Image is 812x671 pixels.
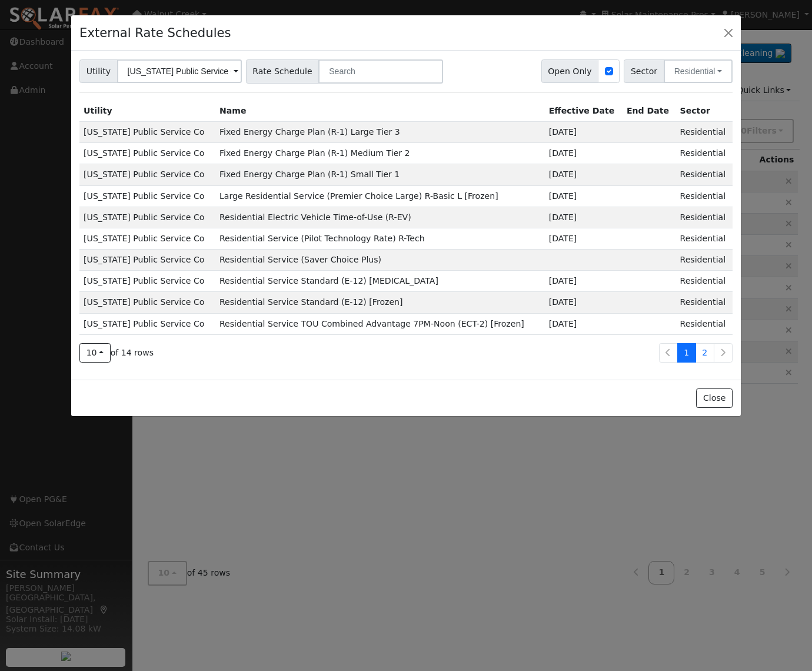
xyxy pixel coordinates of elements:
td: [US_STATE] Public Service Co [79,313,215,334]
span: 10 [86,348,97,357]
td: Residential Electric Vehicle Time-of-Use (R-EV) [215,207,545,228]
span: Open Only [541,59,598,83]
td: Residential [676,121,733,142]
td: [US_STATE] Public Service Co [79,121,215,142]
td: [DATE] [545,185,623,207]
td: Residential Service Standard (E-12) [Frozen] [215,292,545,313]
td: Fixed Energy Charge Plan (R-1) Small Tier 1 [215,164,545,185]
td: Residential [676,228,733,249]
td: [DATE] [545,143,623,164]
th: End Date [623,101,676,122]
th: Utility [79,101,215,122]
td: Residential [676,313,733,334]
span: Utility [79,59,118,83]
td: Residential [676,250,733,271]
button: 10 [79,343,111,363]
td: Residential [676,207,733,228]
button: Residential [664,59,733,83]
button: Close [696,388,732,408]
input: Select a Utility [117,59,242,83]
input: Search [318,59,443,84]
span: Sector [624,59,664,83]
th: Sector [676,101,733,122]
td: Residential [676,271,733,292]
td: [DATE] [545,164,623,185]
td: Residential Service (Saver Choice Plus) [215,250,545,271]
td: Fixed Energy Charge Plan (R-1) Medium Tier 2 [215,143,545,164]
td: Residential Service (Pilot Technology Rate) R-Tech [215,228,545,249]
h4: External Rate Schedules [79,24,231,42]
div: of 14 rows [79,343,154,363]
td: Residential [676,143,733,164]
td: Residential Service TOU Combined Advantage 7PM-Noon (ECT-2) [Frozen] [215,313,545,334]
td: [DATE] [545,271,623,292]
td: Residential Service Standard (E-12) [MEDICAL_DATA] [215,271,545,292]
a: 2 [695,343,714,363]
a: 1 [677,343,696,363]
td: Residential [676,292,733,313]
td: Residential [676,164,733,185]
td: Residential [676,185,733,207]
td: Large Residential Service (Premier Choice Large) R-Basic L [Frozen] [215,185,545,207]
td: [US_STATE] Public Service Co [79,164,215,185]
td: [DATE] [545,228,623,249]
th: Name [215,101,545,122]
td: [DATE] [545,313,623,334]
td: [DATE] [545,207,623,228]
td: [US_STATE] Public Service Co [79,207,215,228]
td: [DATE] [545,292,623,313]
th: Effective Date [545,101,623,122]
td: [US_STATE] Public Service Co [79,271,215,292]
td: Fixed Energy Charge Plan (R-1) Large Tier 3 [215,121,545,142]
td: [US_STATE] Public Service Co [79,228,215,249]
td: [US_STATE] Public Service Co [79,292,215,313]
span: Rate Schedule [246,59,320,84]
td: [US_STATE] Public Service Co [79,250,215,271]
td: [US_STATE] Public Service Co [79,143,215,164]
td: [US_STATE] Public Service Co [79,185,215,207]
td: [DATE] [545,121,623,142]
